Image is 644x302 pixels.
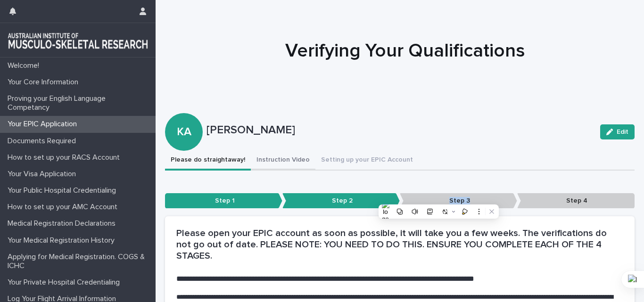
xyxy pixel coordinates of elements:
p: Your EPIC Application [4,120,84,129]
button: Edit [600,124,635,139]
h1: Verifying Your Qualifications [175,40,635,62]
p: Medical Registration Declarations [4,219,123,228]
p: Applying for Medical Registration. COGS & ICHC [4,253,156,270]
p: Your Public Hospital Credentialing [4,186,124,195]
button: Please do straightaway! [165,151,251,171]
p: Your Core Information [4,78,86,87]
p: Step 2 [282,193,400,209]
p: Step 3 [400,193,517,209]
span: Edit [617,129,628,135]
p: Documents Required [4,137,83,146]
p: How to set up your AMC Account [4,203,125,212]
p: Step 1 [165,193,282,209]
img: 1xcjEmqDTcmQhduivVBy [8,31,148,49]
p: How to set up your RACS Account [4,153,127,162]
div: KA [165,88,203,139]
p: Step 4 [517,193,635,209]
p: Your Private Hospital Credentialing [4,278,127,287]
button: Instruction Video [251,151,315,171]
p: Welcome! [4,61,47,70]
h2: Please open your EPIC account as soon as possible, it will take you a few weeks. The verification... [176,228,623,261]
p: Your Medical Registration History [4,236,122,245]
p: [PERSON_NAME] [206,123,593,137]
p: Your Visa Application [4,170,83,179]
p: Proving your English Language Competancy [4,94,156,112]
button: Setting up your EPIC Account [315,151,419,171]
